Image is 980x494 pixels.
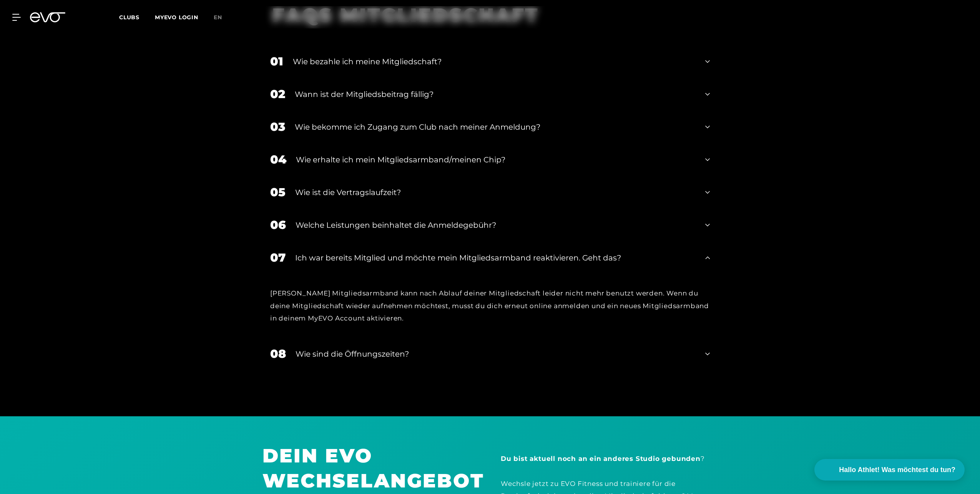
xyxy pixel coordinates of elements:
[295,121,696,133] div: Wie bekomme ich Zugang zum Club nach meiner Anmeldung?
[839,465,955,475] span: Hallo Athlet! Was möchtest du tun?
[296,219,696,231] div: Welche Leistungen beinhaltet die Anmeldegebühr?
[155,14,198,21] a: MYEVO LOGIN
[270,287,710,324] div: [PERSON_NAME] Mitgliedsarmband kann nach Ablauf deiner Mitgliedschaft leider nicht mehr benutzt w...
[296,348,696,360] div: Wie sind die Öffnungszeiten?
[270,118,285,135] div: 03
[293,56,696,67] div: Wie bezahle ich meine Mitgliedschaft?
[295,252,696,264] div: Ich war bereits Mitglied und möchte mein Mitgliedsarmband reaktivieren. Geht das?
[270,345,286,362] div: 08
[296,154,696,165] div: Wie erhalte ich mein Mitgliedsarmband/meinen Chip?
[814,459,965,481] button: Hallo Athlet! Was möchtest du tun?
[119,13,155,21] a: Clubs
[270,85,285,103] div: 02
[214,13,231,22] a: en
[214,14,222,21] span: en
[270,184,286,201] div: 05
[262,443,479,493] h1: DEIN EVO WECHSELANGEBOT
[270,151,286,168] div: 04
[501,455,701,462] strong: Du bist aktuell noch an ein anderes Studio gebunden
[270,53,283,70] div: 01
[295,187,696,198] div: Wie ist die Vertragslaufzeit?
[295,88,696,100] div: Wann ist der Mitgliedsbeitrag fällig?
[270,216,286,234] div: 06
[270,249,286,266] div: 07
[119,14,140,21] span: Clubs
